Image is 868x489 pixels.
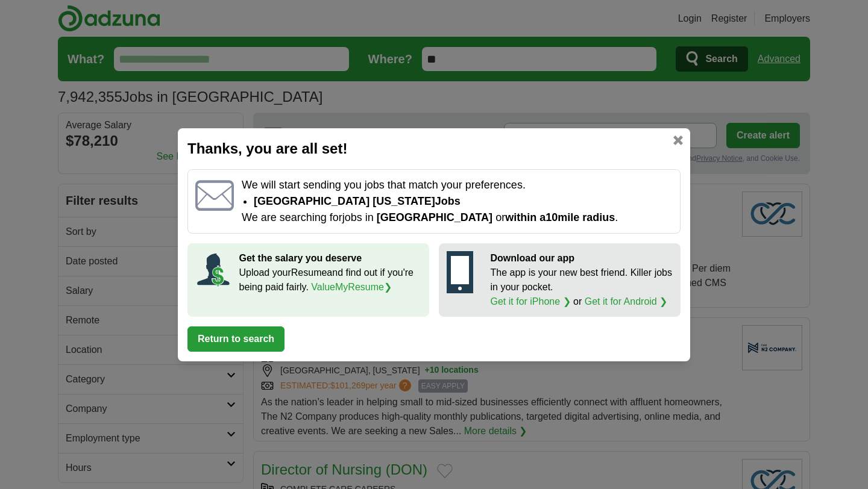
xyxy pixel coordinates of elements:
span: [GEOGRAPHIC_DATA] [377,211,492,223]
span: within a 10 mile radius [505,211,615,223]
a: ValueMyResume❯ [311,282,392,292]
p: We are searching for jobs in or . [242,210,673,226]
p: Download our app [491,251,673,266]
p: We will start sending you jobs that match your preferences. [242,177,673,193]
li: [GEOGRAPHIC_DATA] [US_STATE] jobs [254,193,673,210]
p: Upload your Resume and find out if you're being paid fairly. [239,266,422,294]
button: Return to search [187,326,285,352]
p: Get the salary you deserve [239,251,422,266]
p: The app is your new best friend. Killer jobs in your pocket. or [491,266,673,309]
a: Get it for Android ❯ [585,296,668,307]
a: Get it for iPhone ❯ [491,296,571,307]
h2: Thanks, you are all set! [187,138,681,160]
